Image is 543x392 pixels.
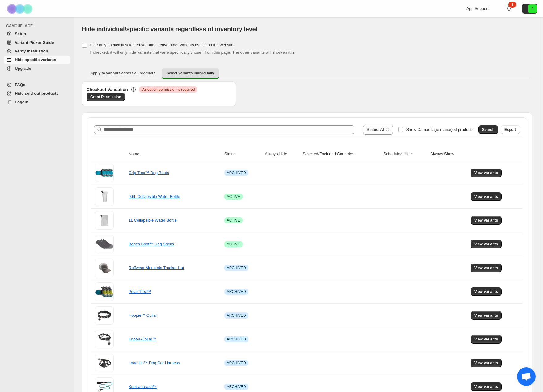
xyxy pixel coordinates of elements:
span: Hide specific variants [15,57,56,62]
span: Hide only spefically selected variants - leave other variants as it is on the website [90,43,233,47]
a: Hoopie™ Collar [129,313,157,318]
span: View variants [474,384,498,389]
button: View variants [471,169,502,177]
button: View variants [471,240,502,248]
span: View variants [474,265,498,270]
span: View variants [474,194,498,199]
button: View variants [471,216,502,225]
button: View variants [471,287,502,296]
a: 1 [506,6,512,12]
span: ACTIVE [227,218,240,223]
button: Avatar with initials R [522,4,537,14]
th: Always Hide [263,147,301,161]
span: ACTIVE [227,242,240,247]
a: Hide sold out products [4,89,70,98]
text: R [531,7,534,10]
th: Selected/Excluded Countries [301,147,381,161]
span: Avatar with initials R [528,4,537,13]
span: ARCHIVED [227,170,246,175]
span: View variants [474,242,498,247]
th: Scheduled Hide [382,147,429,161]
span: Upgrade [15,66,31,71]
h3: Checkout Validation [87,86,128,93]
span: ARCHIVED [227,337,246,342]
a: Bark’n Boot™ Dog Socks [129,242,174,246]
span: ARCHIVED [227,313,246,318]
div: 1 [508,2,516,8]
div: Open chat [517,367,536,386]
span: Variant Picker Guide [15,40,54,45]
a: Upgrade [4,64,70,73]
button: View variants [471,359,502,367]
a: Load Up™ Dog Car Harness [129,361,180,365]
a: FAQs [4,81,70,89]
a: Grant Permission [87,93,125,101]
span: CAMOUFLAGE [6,23,71,28]
span: Grant Permission [90,94,121,99]
span: View variants [474,313,498,318]
button: Export [501,125,520,134]
span: App Support [466,6,489,11]
th: Name [127,147,223,161]
a: 0.6L Collapsible Water Bottle [129,194,180,199]
span: FAQs [15,82,25,87]
button: Search [478,125,498,134]
span: Show Camouflage managed products [406,127,473,132]
a: Polar Trex™ [129,289,151,294]
a: Knot-a-Collar™ [129,337,156,341]
th: Always Show [428,147,469,161]
button: View variants [471,311,502,320]
span: Hide individual/specific variants regardless of inventory level [82,26,257,32]
a: Knot-a-Leash™ [129,384,157,389]
span: View variants [474,289,498,294]
a: Variant Picker Guide [4,38,70,47]
span: Logout [15,100,28,104]
span: ACTIVE [227,194,240,199]
span: ARCHIVED [227,384,246,389]
a: Hide specific variants [4,56,70,64]
span: ARCHIVED [227,289,246,294]
button: View variants [471,335,502,344]
a: Setup [4,30,70,38]
span: Setup [15,31,26,36]
button: View variants [471,264,502,272]
button: View variants [471,192,502,201]
span: Export [504,127,516,132]
a: Verify Installation [4,47,70,56]
a: Ruffwear Mountain Trucker Hat [129,265,184,270]
a: Logout [4,98,70,106]
button: View variants [471,382,502,391]
a: Grip Trex™ Dog Boots [129,170,169,175]
span: View variants [474,170,498,175]
span: Select variants individually [167,71,214,76]
span: View variants [474,337,498,342]
span: ARCHIVED [227,361,246,365]
span: ARCHIVED [227,265,246,270]
button: Select variants individually [162,68,219,79]
span: View variants [474,361,498,365]
span: Validation permission is required [142,87,195,92]
span: Search [482,127,494,132]
span: Verify Installation [15,49,48,53]
span: View variants [474,218,498,223]
span: Hide sold out products [15,91,59,96]
img: Camouflage [5,0,36,17]
button: Apply to variants across all products [85,68,160,78]
span: If checked, it will only hide variants that were specifically chosen from this page. The other va... [90,50,295,55]
th: Status [223,147,263,161]
span: Apply to variants across all products [90,71,155,76]
a: 1L Collapsible Water Bottle [129,218,177,223]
